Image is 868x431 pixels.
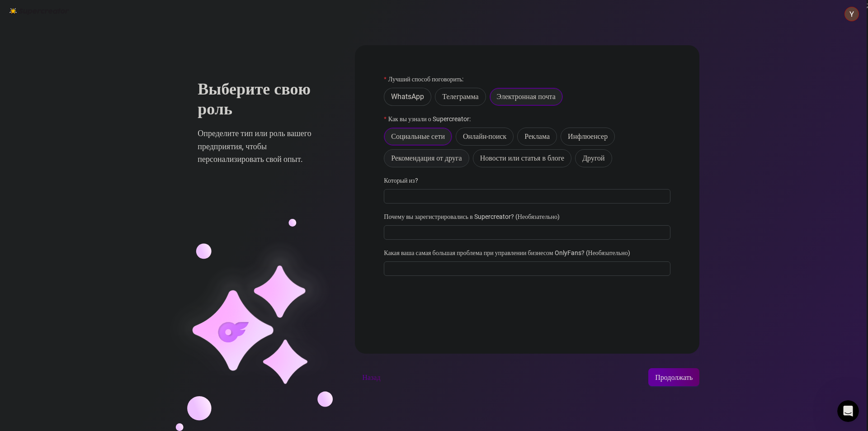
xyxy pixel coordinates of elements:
font: Онлайн-поиск [463,132,506,141]
font: Назад [362,373,380,382]
button: Продолжать [648,368,699,386]
font: Другой [582,154,604,162]
input: Который из? [384,189,670,204]
font: Продолжать [655,373,693,382]
font: Реклама [524,132,550,141]
font: Новости или статья в блоге [480,154,565,162]
font: Который из? [384,177,418,184]
input: Какая ваша самая большая проблема при управлении бизнесом OnlyFans? (Необязательно) [384,261,670,276]
font: Рекомендация от друга [391,154,462,162]
font: ; [867,1,868,9]
font: Инфлюенсер [568,132,608,141]
label: Который из? [384,175,424,185]
font: Какая ваша самая большая проблема при управлении бизнесом OnlyFans? (Необязательно) [384,249,630,256]
font: Телеграмма [442,92,478,101]
font: Социальные сети [391,132,445,141]
font: Почему вы зарегистрировались в Supercreator? (Необязательно) [384,213,560,220]
font: Выберите свою роль [198,80,311,118]
font: Лучший способ поговорить: [388,76,464,83]
iframe: Интерком-чат в режиме реального времени [837,400,859,422]
label: Какая ваша самая большая проблема при управлении бизнесом OnlyFans? (Необязательно) [384,248,636,258]
label: Почему вы зарегистрировались в Supercreator? (Необязательно) [384,212,566,222]
font: Электронная почта [497,92,556,101]
label: Как вы узнали о Supercreator: [384,114,476,124]
button: Назад [355,368,387,386]
img: ACg8ocLWpXq7utyRg6vbeeDuRl8CZqiS9seULjSUWaZPR15Yf0dZIw=s96-c [845,7,859,21]
font: Определите тип или роль вашего предприятия, чтобы персонализировать свой опыт. [198,128,311,164]
font: Как вы узнали о Supercreator: [388,115,471,123]
font: WhatsApp [391,92,424,101]
label: Лучший способ поговорить: [384,74,469,84]
input: Почему вы зарегистрировались в Supercreator? (Необязательно) [384,225,670,240]
img: логотип [9,7,69,15]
